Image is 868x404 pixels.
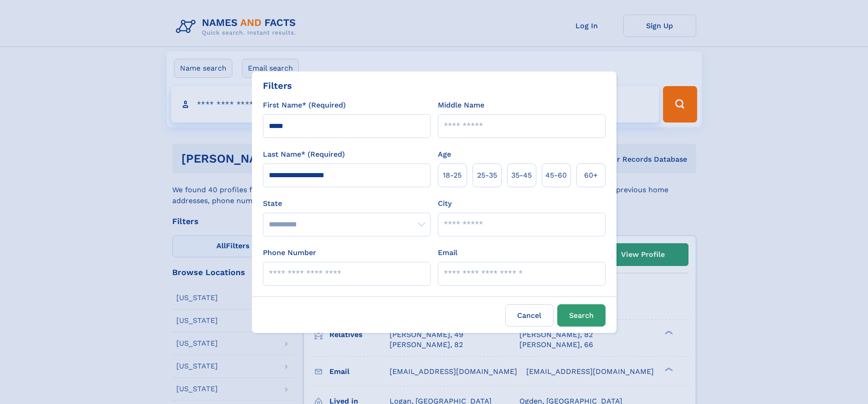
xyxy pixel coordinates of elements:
span: 25‑35 [477,170,497,181]
label: Middle Name [438,100,484,111]
label: Last Name* (Required) [263,149,345,160]
label: City [438,198,452,209]
span: 45‑60 [545,170,567,181]
div: Filters [263,79,292,92]
span: 18‑25 [443,170,462,181]
span: 60+ [584,170,598,181]
label: First Name* (Required) [263,100,346,111]
span: 35‑45 [511,170,532,181]
label: Phone Number [263,247,316,258]
label: Age [438,149,451,160]
label: Email [438,247,457,258]
label: Cancel [505,304,554,327]
label: State [263,198,431,209]
button: Search [557,304,606,327]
